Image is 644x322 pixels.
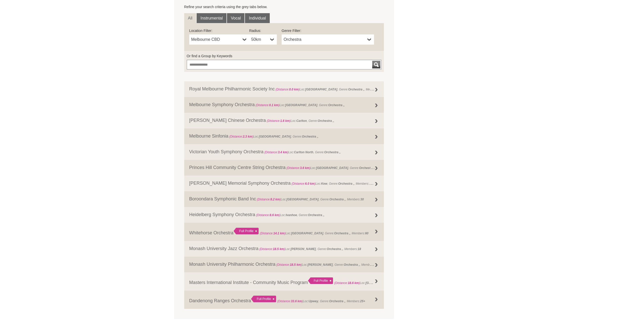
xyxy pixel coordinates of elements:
[263,150,341,154] span: Loc: , Genre: ,
[251,296,276,302] div: Full Profile
[259,247,285,251] span: (Distance: )
[305,88,337,91] strong: [GEOGRAPHIC_DATA]
[276,262,378,267] span: Loc: , Genre: , Members:
[289,88,299,91] strong: 0.0 km
[245,13,270,23] a: Individual
[302,135,318,138] strong: Orchestra ,
[291,247,316,251] strong: [PERSON_NAME]
[308,263,333,267] strong: [PERSON_NAME]
[229,135,253,138] span: (Distance: )
[191,36,241,43] span: Melbourne CBD
[318,119,334,123] strong: Orchestra ,
[251,36,268,43] span: 50km
[273,232,284,235] strong: 14.1 km
[290,263,301,267] strong: 18.5 km
[275,86,384,91] span: Loc: , Genre: , Members:
[184,176,384,191] a: [PERSON_NAME] Memorial Symphony Orchestra (Distance:6.0 km)Loc:Kew, Genre:Orchestra ,, Members:va...
[348,88,364,91] strong: Orchestra ,
[282,34,374,45] a: Orchestra
[187,53,382,59] label: Or find a Group by Keywords
[338,182,354,185] strong: Orchestra ,
[291,232,323,235] strong: [GEOGRAPHIC_DATA]
[278,150,287,154] strong: 3.4 km
[256,213,280,217] span: (Distance: )
[269,213,279,217] strong: 8.6 km
[308,299,318,303] strong: Upwey
[255,103,345,107] span: Loc: , Genre: ,
[286,165,376,170] span: Loc: , Genre: ,
[271,198,280,201] strong: 8.2 km
[316,166,348,170] strong: [GEOGRAPHIC_DATA]
[277,299,303,303] span: (Distance: )
[365,280,398,285] strong: [GEOGRAPHIC_DATA]
[197,13,226,23] a: Instrumental
[285,103,317,107] strong: [GEOGRAPHIC_DATA]
[184,291,384,309] a: Dandenong Ranges Orchestra Full Profile (Distance:33.6 km)Loc:Upwey, Genre:Orchestra ,, Members:25+
[259,135,291,138] strong: [GEOGRAPHIC_DATA]
[227,13,244,23] a: Vocal
[360,198,364,201] strong: 30
[358,247,361,251] strong: 18
[292,182,316,185] span: (Distance: )
[291,299,302,303] strong: 33.6 km
[308,213,324,217] strong: Orchestra ,
[184,257,384,272] a: Monash University Philharmonic Orchestra (Distance:18.5 km)Loc:[PERSON_NAME], Genre:Orchestra ,, ...
[260,232,368,235] span: Loc: , Genre: , Members:
[286,198,319,201] strong: [GEOGRAPHIC_DATA]
[259,247,361,251] span: Loc: , Genre: , Members:
[277,299,365,303] span: Loc: , Genre: , Members:
[328,103,344,107] strong: Orchestra ,
[249,28,277,33] label: Radius:
[296,119,307,123] strong: Carlton
[184,223,384,241] a: Whitehorse Orchestra Full Profile (Distance:14.1 km)Loc:[GEOGRAPHIC_DATA], Genre:Orchestra ,, Mem...
[344,263,360,267] strong: Orchestra ,
[286,213,297,217] strong: Ivanhoe
[334,232,350,235] strong: Orchestra ,
[291,181,381,186] span: Loc: , Genre: , Members:
[365,232,368,235] strong: 60
[282,28,374,33] label: Genre Filter:
[329,299,345,303] strong: Orchestra ,
[255,213,325,217] span: Loc: , Genre: ,
[276,263,302,267] span: (Distance: )
[360,299,365,303] strong: 25+
[184,207,384,223] a: Heidelberg Symphony Orchestra (Distance:8.6 km)Loc:Ivanhoe, Genre:Orchestra ,,
[329,198,345,201] strong: Orchestra ,
[359,165,375,170] strong: Orchestra ,
[189,28,249,33] label: Location Filter:
[189,34,249,45] a: Melbourne CBD
[260,232,285,235] span: (Distance: )
[276,88,300,91] span: (Distance: )
[184,97,384,113] a: Melbourne Symphony Orchestra (Distance:0.1 km)Loc:[GEOGRAPHIC_DATA], Genre:Orchestra ,,
[348,281,359,285] strong: 18.6 km
[257,198,281,201] span: (Distance: )
[334,280,425,285] span: Loc: , Genre: ,
[267,119,291,123] span: (Distance: )
[184,272,384,291] a: Masters International Institute - Community Music Program Full Profile (Distance:18.6 km)Loc:[GEO...
[234,228,259,234] div: Full Profile
[327,247,343,251] strong: Orchestra ,
[184,191,384,207] a: Boroondara Symphonic Band Inc (Distance:8.2 km)Loc:[GEOGRAPHIC_DATA], Genre:Orchestra ,, Members:30
[334,281,360,285] span: (Distance: )
[321,182,327,185] strong: Kew
[294,150,314,154] strong: Carlton North
[184,81,384,97] a: Royal Melbourne Philharmonic Society Inc (Distance:0.0 km)Loc:[GEOGRAPHIC_DATA], Genre:Orchestra ...
[280,119,289,123] strong: 1.6 km
[266,119,335,123] span: Loc: , Genre: ,
[308,277,333,284] div: Full Profile
[256,198,364,201] span: Loc: , Genre: , Members:
[184,128,384,144] a: Melbourne Sinfonia (Distance:2.3 km)Loc:[GEOGRAPHIC_DATA], Genre:Orchestra ,,
[379,88,384,91] strong: 160
[249,34,277,45] a: 50km
[184,4,384,9] p: Refine your search criteria using the grey tabs below.
[269,103,278,107] strong: 0.1 km
[324,150,340,154] strong: Orchestra ,
[243,135,252,138] strong: 2.3 km
[228,135,319,138] span: Loc: , Genre: ,
[184,160,384,176] a: Princes Hill Community Centre String Orchestra (Distance:3.6 km)Loc:[GEOGRAPHIC_DATA], Genre:Orch...
[184,241,384,257] a: Monash University Jazz Orchestra (Distance:18.5 km)Loc:[PERSON_NAME], Genre:Orchestra ,, Members:18
[273,247,284,251] strong: 18.5 km
[184,113,384,128] a: [PERSON_NAME] Chinese Orchestra (Distance:1.6 km)Loc:Carlton, Genre:Orchestra ,,
[264,150,288,154] span: (Distance: )
[184,13,196,23] a: All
